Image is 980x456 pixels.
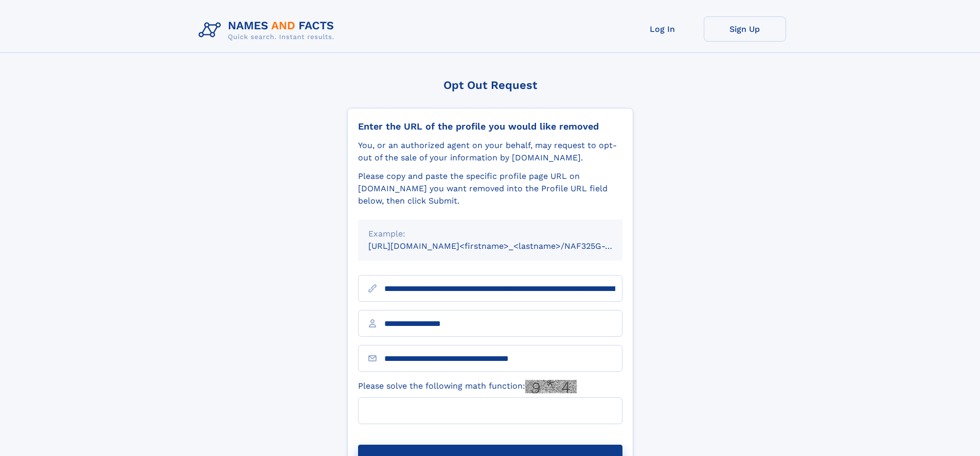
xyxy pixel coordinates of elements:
[358,380,577,393] label: Please solve the following math function:
[358,121,622,132] div: Enter the URL of the profile you would like removed
[194,16,343,44] img: Logo Names and Facts
[368,228,612,240] div: Example:
[358,139,622,164] div: You, or an authorized agent on your behalf, may request to opt-out of the sale of your informatio...
[621,16,704,42] a: Log In
[347,79,633,92] div: Opt Out Request
[704,16,786,42] a: Sign Up
[358,170,622,207] div: Please copy and paste the specific profile page URL on [DOMAIN_NAME] you want removed into the Pr...
[368,241,642,251] small: [URL][DOMAIN_NAME]<firstname>_<lastname>/NAF325G-xxxxxxxx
